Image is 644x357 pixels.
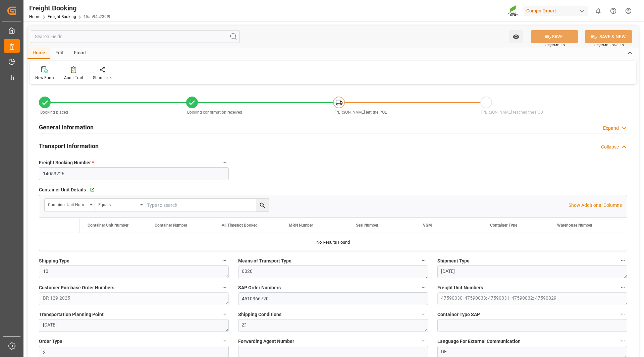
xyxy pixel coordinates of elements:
[220,337,229,345] button: Order Type
[39,284,114,291] span: Customer Purchase Order Numbers
[289,223,313,228] span: MRN Number
[220,283,229,292] button: Customer Purchase Order Numbers
[35,75,54,81] div: New Form
[39,319,229,332] textarea: [DATE]
[39,186,86,193] span: Container Unit Details
[524,4,591,17] button: Compo Expert
[619,283,627,292] button: Freight Unit Numbers
[481,110,543,115] span: [PERSON_NAME] reached the POD
[603,125,619,132] div: Expand
[145,199,269,212] input: Type to search
[238,265,428,278] textarea: 0020
[569,202,622,209] p: Show Additional Columns
[93,75,112,81] div: Share Link
[524,6,588,16] div: Compo Expert
[437,284,483,291] span: Freight Unit Numbers
[48,14,76,19] a: Freight Booking
[45,199,95,212] button: open menu
[39,257,69,264] span: Shipping Type
[50,48,69,59] div: Edit
[531,30,578,43] button: SAVE
[155,223,187,228] span: Container Number
[619,310,627,318] button: Container Type SAP
[437,338,521,345] span: Language For External Communication
[95,199,145,212] button: open menu
[64,75,83,81] div: Audit Trail
[601,143,619,151] div: Collapse
[39,265,229,278] textarea: 10
[423,223,432,228] span: VGM
[220,310,229,318] button: Transportation Planning Point
[619,256,627,265] button: Shipment Type
[508,5,519,17] img: Screenshot%202023-09-29%20at%2010.02.21.png_1712312052.png
[437,265,627,278] textarea: [DATE]
[39,141,99,151] h2: Transport Information
[437,311,480,318] span: Container Type SAP
[220,256,229,265] button: Shipping Type
[606,3,621,18] button: Help Center
[222,223,258,228] span: All Timeslot Booked
[419,283,428,292] button: SAP Order Numbers
[419,256,428,265] button: Means of Transport Type
[238,311,281,318] span: Shipping Conditions
[585,30,632,43] button: SAVE & NEW
[39,311,104,318] span: Transportation Planning Point
[594,43,624,48] span: Ctrl/CMD + Shift + S
[545,43,565,48] span: Ctrl/CMD + S
[69,48,91,59] div: Email
[39,292,229,305] textarea: BR 129-2025
[88,223,128,228] span: Container Unit Number
[419,337,428,345] button: Forwarding Agent Number
[334,110,387,115] span: [PERSON_NAME] left the POL
[490,223,517,228] span: Container Type
[39,338,62,345] span: Order Type
[437,257,470,264] span: Shipment Type
[437,292,627,305] textarea: 47590030; 47590033; 47590031; 47590032; 47590029
[29,14,40,19] a: Home
[557,223,592,228] span: Warehouse Number
[619,337,627,345] button: Language For External Communication
[419,310,428,318] button: Shipping Conditions
[238,319,428,332] textarea: Z1
[509,30,523,43] button: open menu
[238,338,294,345] span: Forwarding Agent Number
[591,3,606,18] button: show 0 new notifications
[356,223,378,228] span: Seal Number
[29,3,110,13] div: Freight Booking
[238,257,291,264] span: Means of Transport Type
[187,110,242,115] span: Booking confirmation received
[40,110,68,115] span: Booking placed
[238,284,281,291] span: SAP Order Numbers
[48,200,88,208] div: Container Unit Number
[39,159,94,166] span: Freight Booking Number
[98,200,138,208] div: Equals
[31,30,240,43] input: Search Fields
[256,199,269,212] button: search button
[220,158,229,167] button: Freight Booking Number *
[39,123,94,132] h2: General Information
[28,48,50,59] div: Home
